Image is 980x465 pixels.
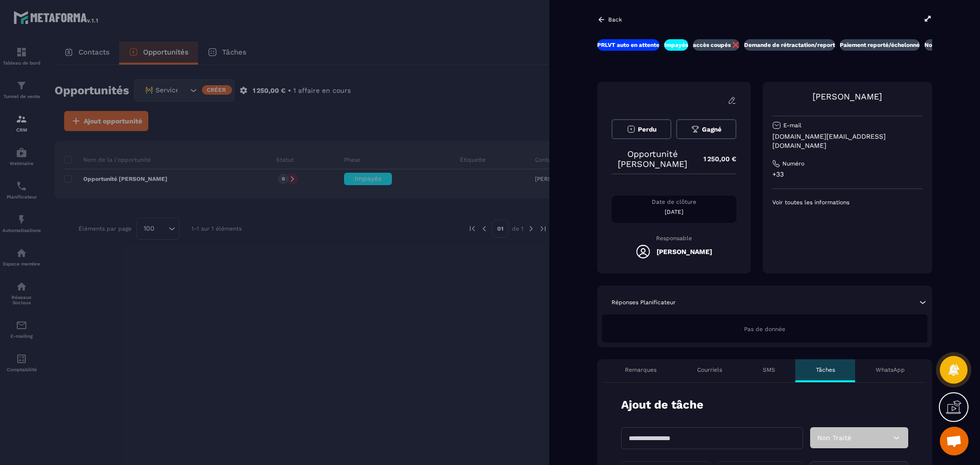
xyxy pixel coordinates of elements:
p: Voir toutes les informations [772,199,923,206]
p: +33 [772,170,923,179]
p: [DOMAIN_NAME][EMAIL_ADDRESS][DOMAIN_NAME] [772,132,923,150]
p: Ajout de tâche [621,397,703,413]
p: Courriels [697,366,722,374]
span: Perdu [638,126,657,133]
p: Remarques [625,366,657,374]
p: PRLVT auto en attente [597,41,659,49]
a: [PERSON_NAME] [813,91,882,101]
p: SMS [763,366,775,374]
h5: [PERSON_NAME] [657,248,712,255]
p: Back [608,16,622,23]
p: [DATE] [612,208,736,216]
p: Opportunité [PERSON_NAME] [612,149,694,169]
p: Responsable [612,235,736,242]
p: Paiement reporté/échelonné [840,41,920,49]
button: Perdu [612,119,671,139]
p: WhatsApp [876,366,905,374]
span: Pas de donnée [744,326,785,332]
span: Non Traité [817,434,851,442]
a: Ouvrir le chat [940,427,969,455]
p: E-mail [783,122,802,129]
p: Réponses Planificateur [612,299,676,306]
p: Demande de rétractation/report [744,41,835,49]
p: Numéro [782,160,804,167]
p: Date de clôture [612,198,736,206]
span: Gagné [702,126,722,133]
p: 1 250,00 € [694,150,736,168]
p: Tâches [816,366,835,374]
p: Impayés [664,41,688,49]
button: Gagné [676,119,736,139]
p: accès coupés ❌ [693,41,739,49]
p: Nouveaux [924,41,952,49]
